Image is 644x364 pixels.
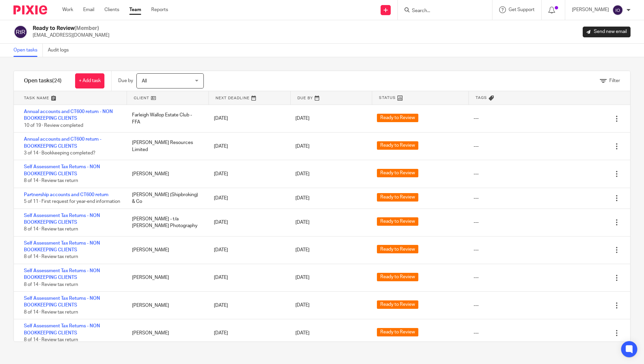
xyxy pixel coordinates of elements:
div: [PERSON_NAME] (Shipbroking) & Co [125,188,207,209]
span: [DATE] [295,248,310,252]
span: [DATE] [295,196,310,201]
a: Send new email [583,27,631,37]
a: Self Assessment Tax Returns - NON BOOKKEEPING CLIENTS [24,268,100,280]
span: Ready to Review [377,169,418,177]
div: --- [474,302,479,309]
a: Clients [104,6,119,13]
div: [PERSON_NAME] [125,271,207,284]
span: Ready to Review [377,328,418,336]
div: [PERSON_NAME] Resources Limited [125,136,207,156]
div: [PERSON_NAME] - t/a [PERSON_NAME] Photography [125,212,207,233]
div: [DATE] [207,243,289,257]
span: (Member) [74,26,99,31]
div: --- [474,219,479,226]
span: 8 of 14 · Review tax return [24,227,78,231]
a: Self Assessment Tax Returns - NON BOOKKEEPING CLIENTS [24,213,100,225]
span: Ready to Review [377,245,418,253]
span: 8 of 14 · Review tax return [24,337,78,342]
span: [DATE] [295,116,310,121]
span: 5 of 11 · First request for year-end information [24,199,120,204]
div: [PERSON_NAME] [125,326,207,340]
div: --- [474,171,479,177]
a: Self Assessment Tax Returns - NON BOOKKEEPING CLIENTS [24,241,100,252]
div: --- [474,115,479,122]
a: Reports [151,6,168,13]
img: svg%3E [13,25,28,39]
img: svg%3E [612,5,623,15]
a: Team [129,6,141,13]
img: Pixie [13,5,47,14]
span: 8 of 14 · Review tax return [24,178,78,183]
div: [DATE] [207,216,289,229]
h2: Ready to Review [33,25,109,32]
span: [DATE] [295,331,310,335]
div: [DATE] [207,299,289,312]
span: Ready to Review [377,114,418,122]
span: Filter [609,78,620,83]
a: Self Assessment Tax Returns - NON BOOKKEEPING CLIENTS [24,324,100,335]
div: [DATE] [207,112,289,125]
a: Annual accounts and CT600 return - NON BOOKKEEPING CLIENTS [24,109,113,121]
div: [DATE] [207,140,289,153]
a: Partnership accounts and CT600 return [24,192,108,197]
span: All [142,79,147,83]
p: [EMAIL_ADDRESS][DOMAIN_NAME] [33,32,109,39]
span: Ready to Review [377,217,418,226]
div: [DATE] [207,191,289,205]
span: Ready to Review [377,273,418,281]
div: --- [474,143,479,150]
a: Self Assessment Tax Returns - NON BOOKKEEPING CLIENTS [24,296,100,307]
div: Farleigh Wallop Estate Club - FFA [125,108,207,129]
span: Status [379,95,396,101]
div: [DATE] [207,271,289,284]
div: --- [474,330,479,336]
a: Email [83,6,94,13]
span: [DATE] [295,172,310,176]
a: Self Assessment Tax Returns - NON BOOKKEEPING CLIENTS [24,165,100,176]
div: --- [474,247,479,253]
p: [PERSON_NAME] [572,6,609,13]
div: [DATE] [207,326,289,340]
h1: Open tasks [24,77,62,84]
a: Audit logs [48,44,74,57]
div: [PERSON_NAME] [125,299,207,312]
span: Ready to Review [377,300,418,309]
div: [PERSON_NAME] [125,243,207,257]
span: [DATE] [295,275,310,280]
input: Search [411,8,472,14]
span: 8 of 14 · Review tax return [24,282,78,287]
span: [DATE] [295,220,310,225]
p: Due by [118,77,133,84]
span: Ready to Review [377,141,418,150]
span: Ready to Review [377,193,418,202]
span: 8 of 14 · Review tax return [24,310,78,315]
span: Tags [476,95,487,101]
span: [DATE] [295,144,310,149]
a: Open tasks [13,44,43,57]
div: --- [474,274,479,281]
span: Get Support [509,7,535,12]
span: 3 of 14 · Bookkeeping completed? [24,151,95,155]
span: 10 of 19 · Review completed [24,123,83,128]
span: (24) [52,78,62,83]
div: --- [474,195,479,202]
div: [DATE] [207,167,289,181]
a: + Add task [75,73,104,88]
div: [PERSON_NAME] [125,167,207,181]
a: Annual accounts and CT600 return - BOOKKEEPING CLIENTS [24,137,101,148]
span: [DATE] [295,303,310,308]
a: Work [62,6,73,13]
span: 8 of 14 · Review tax return [24,255,78,259]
